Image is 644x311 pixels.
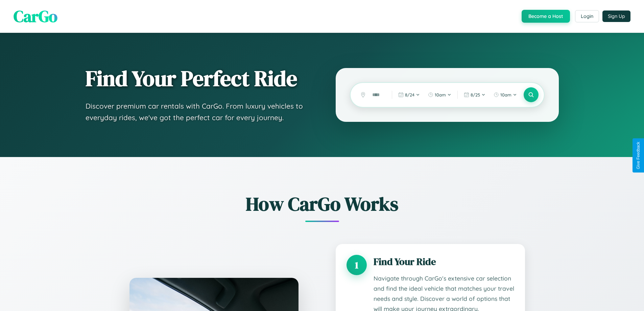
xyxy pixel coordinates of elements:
span: 10am [435,92,446,97]
div: Give Feedback [636,142,641,169]
button: 10am [490,89,520,100]
span: 8 / 25 [471,92,480,97]
p: Discover premium car rentals with CarGo. From luxury vehicles to everyday rides, we've got the pe... [86,101,309,123]
button: 8/25 [460,89,489,100]
h3: Find Your Ride [374,255,514,268]
button: Become a Host [522,10,570,23]
div: 1 [347,255,367,275]
button: 10am [425,89,455,100]
span: 8 / 24 [405,92,414,97]
button: 8/24 [395,89,423,100]
h1: Find Your Perfect Ride [86,67,309,90]
span: CarGo [14,5,57,27]
span: 10am [500,92,511,97]
button: Sign Up [602,10,630,22]
h2: How CarGo Works [119,191,525,217]
button: Login [575,10,599,22]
